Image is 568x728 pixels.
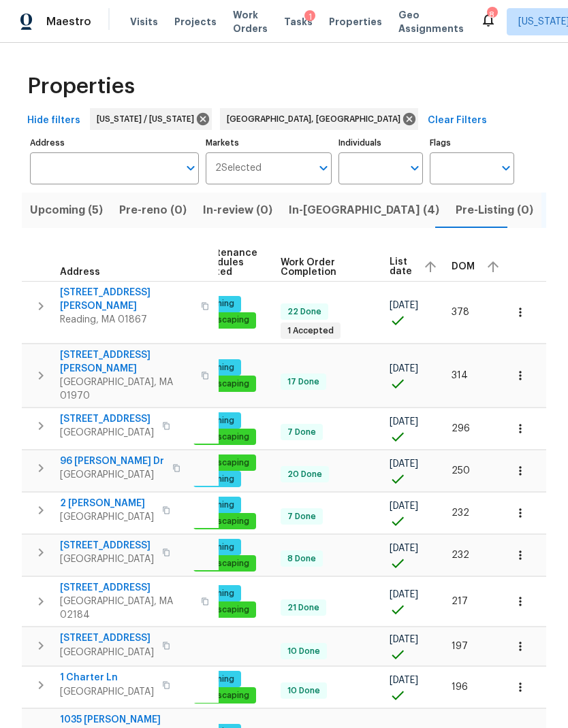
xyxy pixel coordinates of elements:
span: 1 Charter Ln [60,671,154,684]
span: 232 [452,550,469,560]
span: [DATE] [390,301,418,310]
span: Maestro [46,15,91,29]
span: 7 Done [282,427,321,438]
span: 232 [452,508,469,518]
span: [GEOGRAPHIC_DATA] [60,646,154,659]
span: In-review (0) [203,201,272,220]
span: In-[GEOGRAPHIC_DATA] (4) [289,201,439,220]
button: Open [405,159,424,178]
span: [GEOGRAPHIC_DATA] [60,552,154,566]
span: Clear Filters [428,112,487,129]
span: Pre-reno (0) [119,201,187,220]
span: 22 Done [282,306,327,318]
span: [DATE] [390,544,418,553]
span: 21 Done [282,602,325,614]
span: Properties [27,80,135,93]
span: [STREET_ADDRESS] [60,539,154,552]
label: Flags [430,139,514,147]
span: Address [60,267,100,277]
span: landscaping [195,690,255,701]
span: 314 [452,371,468,380]
span: Work Orders [233,8,268,35]
span: DOM [452,262,475,271]
span: landscaping [195,431,255,443]
span: Maintenance schedules created [193,248,257,277]
span: 17 Done [282,376,325,388]
button: Hide filters [22,108,86,133]
span: [GEOGRAPHIC_DATA] [60,426,154,440]
span: 1035 [PERSON_NAME] [60,713,193,727]
span: 2 [PERSON_NAME] [60,497,154,510]
div: [US_STATE] / [US_STATE] [90,108,212,130]
span: [STREET_ADDRESS][PERSON_NAME] [60,286,193,313]
span: Pre-Listing (0) [456,201,533,220]
button: Open [496,159,516,178]
span: 217 [452,597,468,606]
span: 7 Done [282,511,321,523]
span: Upcoming (5) [30,201,103,220]
span: 2 Selected [215,163,262,174]
span: 10 Done [282,685,326,697]
span: Projects [174,15,217,29]
button: Open [181,159,200,178]
label: Address [30,139,199,147]
span: [DATE] [390,364,418,374]
span: [DATE] [390,459,418,469]
span: landscaping [195,558,255,569]
span: landscaping [195,378,255,390]
span: [DATE] [390,676,418,685]
span: Work Order Completion [281,258,366,277]
span: 1 Accepted [282,325,339,337]
div: 1 [304,10,315,24]
span: 296 [452,424,470,433]
span: 196 [452,682,468,692]
button: Clear Filters [422,108,492,133]
span: [DATE] [390,417,418,427]
span: 197 [452,642,468,651]
span: 10 Done [282,646,326,657]
span: [STREET_ADDRESS] [60,581,193,595]
span: [STREET_ADDRESS] [60,631,154,645]
span: Visits [130,15,158,29]
span: [DATE] [390,501,418,511]
span: 250 [452,466,470,476]
span: landscaping [195,314,255,326]
span: [US_STATE] / [US_STATE] [97,112,200,126]
span: 378 [452,308,469,317]
button: Open [314,159,333,178]
div: [GEOGRAPHIC_DATA], [GEOGRAPHIC_DATA] [220,108,418,130]
span: [GEOGRAPHIC_DATA] [60,685,154,699]
span: [STREET_ADDRESS] [60,412,154,426]
span: 20 Done [282,469,328,480]
span: Properties [329,15,382,29]
span: [GEOGRAPHIC_DATA] [60,468,164,482]
span: [GEOGRAPHIC_DATA], MA 01970 [60,376,193,403]
span: Geo Assignments [398,8,464,35]
span: Hide filters [27,112,80,129]
span: 8 Done [282,553,321,565]
label: Individuals [338,139,423,147]
span: landscaping [195,604,255,616]
span: Tasks [284,17,313,27]
span: landscaping [195,516,255,527]
span: [GEOGRAPHIC_DATA] [60,510,154,524]
span: [DATE] [390,635,418,644]
div: 8 [487,8,496,22]
span: [GEOGRAPHIC_DATA], MA 02184 [60,595,193,622]
span: [STREET_ADDRESS][PERSON_NAME] [60,348,193,376]
span: List date [390,257,412,276]
span: [DATE] [390,590,418,599]
label: Markets [206,139,332,147]
span: Reading, MA 01867 [60,313,193,327]
span: 96 [PERSON_NAME] Dr [60,454,164,468]
span: [GEOGRAPHIC_DATA], [GEOGRAPHIC_DATA] [227,112,406,126]
span: landscaping [195,457,255,469]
